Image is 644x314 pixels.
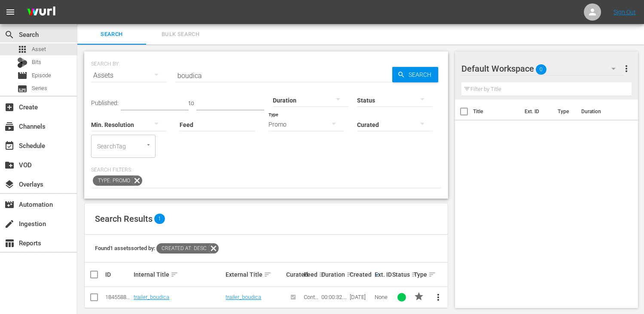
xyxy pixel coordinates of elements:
[264,271,272,278] span: sort
[91,63,167,88] div: Assets
[21,2,62,22] img: ans4CAIJ8jUAAAAAAAAAAAAAAAAAAAAAAAAgQb4GAAAAAAAAAAAAAAAAAAAAAAAAJMjXAAAAAAAAAAAAAAAAAAAAAAAAgAT5G...
[32,71,51,80] span: Episode
[32,84,47,93] span: Series
[32,45,46,54] span: Asset
[4,238,15,248] span: Reports
[151,30,210,39] span: Bulk Search
[17,44,27,54] span: Asset
[433,292,443,302] span: more_vert
[105,271,131,278] div: ID
[105,294,131,300] div: 184558829
[519,100,553,124] th: Ext. ID
[134,269,223,280] div: Internal Title
[414,269,425,280] div: Type
[91,100,119,106] span: Published:
[82,30,141,39] span: Search
[93,175,132,186] span: Type: Promo
[405,67,438,82] span: Search
[414,291,424,302] span: PROMO
[134,294,169,300] a: trailer_boudica
[4,30,15,40] span: Search
[4,219,15,229] span: Ingestion
[269,112,344,136] div: Promo
[189,100,194,106] span: to
[392,67,438,82] button: Search
[411,271,419,278] span: sort
[552,100,576,124] th: Type
[156,243,208,254] span: Created At: desc
[392,269,411,280] div: Status
[319,271,327,278] span: sort
[321,269,347,280] div: Duration
[17,84,27,94] span: Series
[91,166,441,174] p: Search Filters:
[346,271,354,278] span: sort
[95,214,153,224] span: Search Results
[4,121,15,132] span: Channels
[4,160,15,170] span: VOD
[375,294,390,300] div: None
[304,269,319,280] div: Feed
[286,271,301,278] div: Curated
[613,9,636,15] a: Sign Out
[461,57,624,81] div: Default Workspace
[473,100,519,124] th: Title
[5,7,15,17] span: menu
[154,214,165,224] span: 1
[621,63,632,74] span: more_vert
[304,294,318,307] span: Content
[350,294,372,300] div: [DATE]
[226,294,261,300] a: trailer_boudica
[536,60,546,78] span: 0
[4,102,15,112] span: Create
[171,271,178,278] span: sort
[375,271,390,278] div: Ext. ID
[350,269,372,280] div: Created
[17,70,27,81] span: Episode
[621,58,632,79] button: more_vert
[17,57,27,68] div: Bits
[4,179,15,190] span: Overlays
[226,269,283,280] div: External Title
[95,245,219,251] span: Found 1 assets sorted by:
[321,294,347,300] div: 00:00:32.512
[4,199,15,210] span: Automation
[144,141,153,149] button: Open
[428,287,449,308] button: more_vert
[4,141,15,151] span: Schedule
[32,58,41,66] span: Bits
[576,100,628,124] th: Duration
